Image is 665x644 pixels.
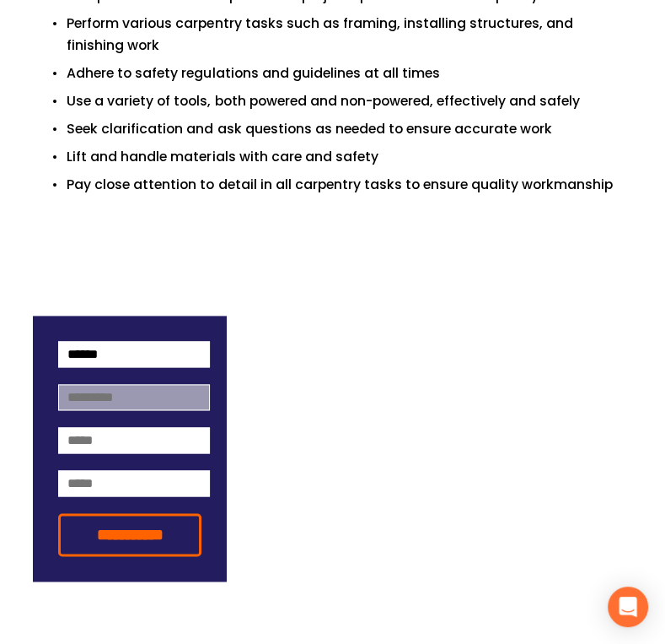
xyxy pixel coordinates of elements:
[67,13,631,56] p: Perform various carpentry tasks such as framing, installing structures, and finishing work
[67,118,631,139] p: Seek clarification and ask questions as needed to ensure accurate work
[608,587,648,627] div: Open Intercom Messenger
[67,146,631,167] p: Lift and handle materials with care and safety
[67,62,631,84] p: Adhere to safety regulations and guidelines at all times
[67,174,631,195] p: Pay close attention to detail in all carpentry tasks to ensure quality workmanship
[67,90,631,111] p: Use a variety of tools, both powered and non-powered, effectively and safely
